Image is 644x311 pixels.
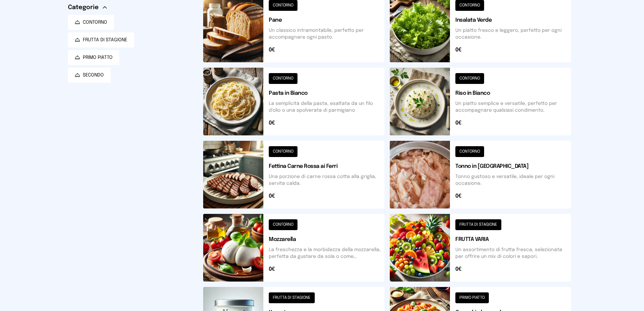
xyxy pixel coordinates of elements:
button: PRIMO PIATTO [68,50,119,65]
button: Categorie [68,3,107,12]
span: SECONDO [83,72,104,79]
span: CONTORNO [83,19,107,26]
button: FRUTTA DI STAGIONE [68,32,134,47]
span: Categorie [68,3,99,12]
button: CONTORNO [68,15,114,30]
span: PRIMO PIATTO [83,54,113,61]
button: SECONDO [68,68,111,83]
span: FRUTTA DI STAGIONE [83,37,127,43]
